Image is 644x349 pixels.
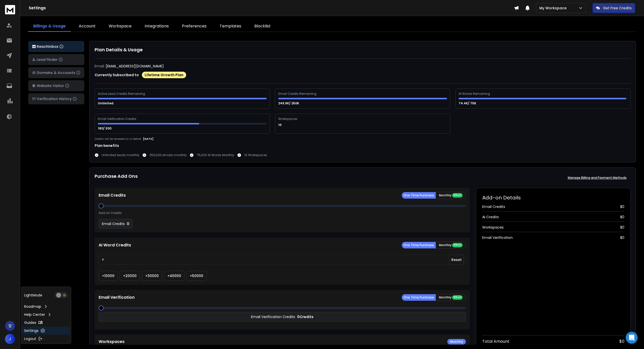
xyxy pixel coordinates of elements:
[95,46,631,53] h1: Plan Details & Usage
[8,65,78,95] div: I really appreciate your understanding, and I assure you, your feedback is important to us. We're...
[215,21,246,32] a: Templates
[98,92,146,96] div: Active Lead Credits Remaining
[482,235,513,240] span: Email Verification
[436,192,466,199] button: Monthly 20% off
[8,20,78,55] div: I understand how this can be a little confusing. I’m happy to talk you through it in more detail,...
[177,21,212,32] a: Preferences
[28,41,84,52] button: ReachInbox
[436,242,466,249] button: Monthly 20% off
[98,101,114,105] p: Unlimited
[22,311,70,319] a: Help Center
[24,336,36,341] p: Logout
[164,271,184,281] button: +40000
[29,5,514,11] h1: Settings
[18,102,97,310] div: Hi [PERSON_NAME].Thank you for the reply.First, it took from [DATE] when I started this chat unti...
[619,338,624,344] span: $ 0
[436,294,466,301] button: Monthly 20% off
[74,21,101,32] a: Account
[99,192,126,198] p: Email Credits
[5,334,15,344] button: J
[249,21,276,32] a: Blocklist
[140,21,174,32] a: Integrations
[620,235,624,240] span: $ 0
[626,332,638,344] iframe: Intercom live chat
[79,2,88,12] button: Home
[603,6,632,11] p: Get Free Credits
[22,319,70,327] a: Guides
[149,153,187,157] p: 250,000 emails monthly
[251,314,295,319] p: Email Verification Credits
[4,102,97,314] div: Joseph says…
[297,314,313,319] p: 0 Credits
[14,3,22,11] img: Profile image for Box
[120,271,140,281] button: +20000
[95,143,631,148] h1: Plan benefits
[99,211,122,215] p: Add on Credits
[142,271,162,281] button: +30000
[449,255,464,265] button: Reset
[459,101,477,105] p: 74.4K/ 75K
[482,194,624,201] h2: Add-on Details
[402,294,436,301] button: One Time Purchase
[402,242,436,248] button: One Time Purchase
[620,204,624,209] span: $ 0
[28,54,84,65] button: Lead Finder
[95,72,139,77] p: Currently Subscribed to
[186,271,207,281] button: +50000
[143,137,153,141] p: [DATE]
[24,165,28,169] button: Upload attachment
[197,153,234,157] p: 75,000 AI Words Monthly
[102,221,125,226] p: Email Credits
[22,302,70,311] a: Roadmap
[86,163,94,171] button: Send a message…
[482,225,504,230] span: Workspaces
[28,80,84,91] button: Website Visitor
[22,112,93,117] div: Thank you for the reply.
[3,2,13,12] button: go back
[482,214,499,220] span: AI Credits
[278,117,298,121] div: Workspaces
[16,165,20,169] button: Gif picker
[99,271,118,281] button: +10000
[8,165,12,169] button: Emoji picker
[5,5,15,14] img: logo
[278,101,300,105] p: 249.9K/ 250K
[24,304,41,309] p: Roadmap
[28,21,71,32] a: Billings & Usage
[99,294,135,300] p: Email Verification
[452,243,463,247] div: 20% off
[95,137,142,141] p: Credits will be renewed on or before :
[459,92,491,96] div: AI Words Remaining
[22,142,93,171] div: The simplicity of the answer would lend me to believe that even the first person I chatted with s...
[620,214,624,220] span: $ 0
[127,221,129,226] p: 0
[98,126,112,130] p: 180/ 300
[95,64,105,69] p: Email:
[244,153,267,157] p: 10 Workspaces
[4,154,96,163] textarea: Message…
[24,312,45,317] p: Help Center
[620,225,624,230] span: $ 0
[278,92,317,96] div: Email Credits Remaining
[95,173,138,183] h1: Purchase Add Ons
[452,193,463,198] div: 20% off
[539,6,569,11] p: My Workspace
[98,117,137,121] div: Email Verification Credits
[22,327,70,335] a: Settings
[8,58,36,62] a: Book a call here
[564,173,631,183] button: Manage Billing and Payment Methods
[22,119,93,139] div: First, it took from [DATE] when I started this chat until this morning, [DATE] (7 days) and multi...
[24,5,32,9] h1: Box
[102,153,139,157] p: Unlimited leads monthly
[568,176,627,180] p: Manage Billing and Payment Methods
[24,328,38,333] p: Settings
[482,204,505,209] span: Email Credits
[99,242,131,248] p: AI Word Credits
[104,21,137,32] a: Workspace
[28,93,84,104] button: Verification History
[447,339,466,344] div: Monthly
[24,320,36,325] p: Guides
[452,295,463,300] div: 20% off
[24,293,42,298] p: Light Mode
